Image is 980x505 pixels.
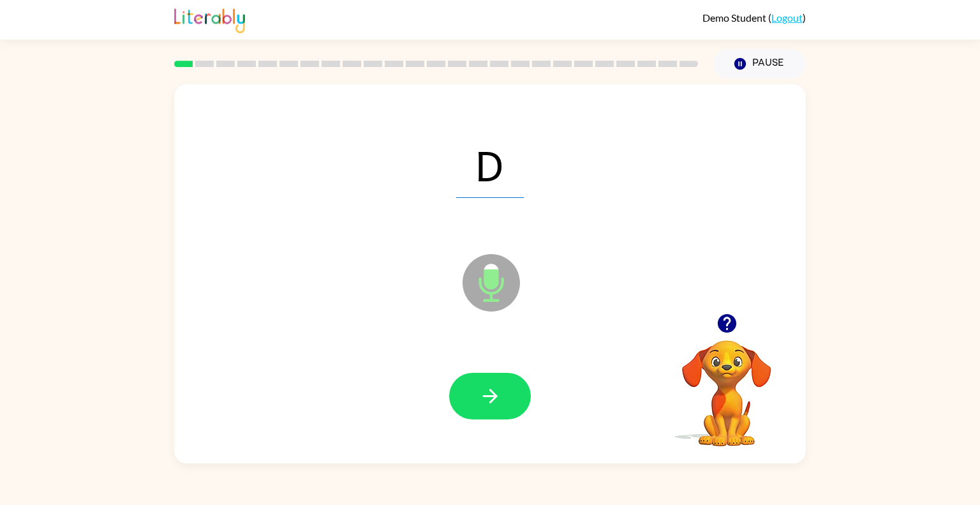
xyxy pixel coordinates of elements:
a: Logout [771,11,803,24]
img: Literably [174,5,245,33]
button: Pause [713,49,806,79]
div: ( ) [702,11,806,24]
span: D [456,132,524,198]
video: Your browser must support playing .mp4 files to use Literably. Please try using another browser. [663,320,791,448]
span: Demo Student [702,11,768,24]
